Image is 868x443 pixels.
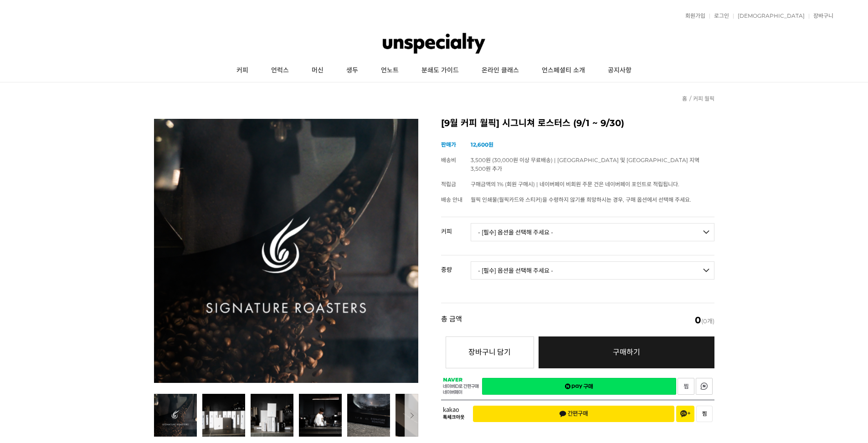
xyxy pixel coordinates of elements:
[682,95,687,102] a: 홈
[702,411,707,417] span: 찜
[471,181,679,188] span: 구매금액의 1% (회원 구매시) | 네이버페이 비회원 주문 건은 네이버페이 포인트로 적립됩니다.
[441,181,456,188] span: 적립금
[443,407,466,420] span: 카카오 톡체크아웃
[596,59,643,82] a: 공지사항
[370,59,410,82] a: 언노트
[441,316,462,325] strong: 총 금액
[696,406,713,422] button: 찜
[470,59,530,82] a: 온라인 클래스
[383,30,485,57] img: 언스페셜티 몰
[482,378,676,395] a: 새창
[678,378,694,395] a: 새창
[260,59,300,82] a: 언럭스
[441,196,462,203] span: 배송 안내
[613,348,640,356] span: 구매하기
[559,410,588,418] span: 간편구매
[809,13,833,19] a: 장바구니
[696,378,713,395] a: 새창
[441,119,714,128] h2: [9월 커피 월픽] 시그니쳐 로스터스 (9/1 ~ 9/30)
[530,59,596,82] a: 언스페셜티 소개
[709,13,729,19] a: 로그인
[441,141,456,148] span: 판매가
[693,95,714,102] a: 커피 월픽
[225,59,260,82] a: 커피
[405,394,418,437] button: 다음
[473,406,674,422] button: 간편구매
[695,315,701,326] em: 0
[471,157,699,172] span: 3,500원 (30,000원 이상 무료배송) | [GEOGRAPHIC_DATA] 및 [GEOGRAPHIC_DATA] 지역 3,500원 추가
[471,141,493,148] strong: 12,600원
[471,196,691,203] span: 월픽 인쇄물(월픽카드와 스티커)을 수령하지 않기를 희망하시는 경우, 구매 옵션에서 선택해 주세요.
[154,119,418,383] img: [9월 커피 월픽] 시그니쳐 로스터스 (9/1 ~ 9/30)
[441,157,456,163] span: 배송비
[539,336,714,368] a: 구매하기
[300,59,335,82] a: 머신
[441,217,471,238] th: 커피
[335,59,370,82] a: 생두
[680,410,690,418] span: 채널 추가
[695,316,714,325] span: (0개)
[681,13,705,19] a: 회원가입
[410,59,470,82] a: 분쇄도 가이드
[441,255,471,276] th: 중량
[676,406,694,422] button: 채널 추가
[446,336,534,368] button: 장바구니 담기
[733,13,805,19] a: [DEMOGRAPHIC_DATA]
